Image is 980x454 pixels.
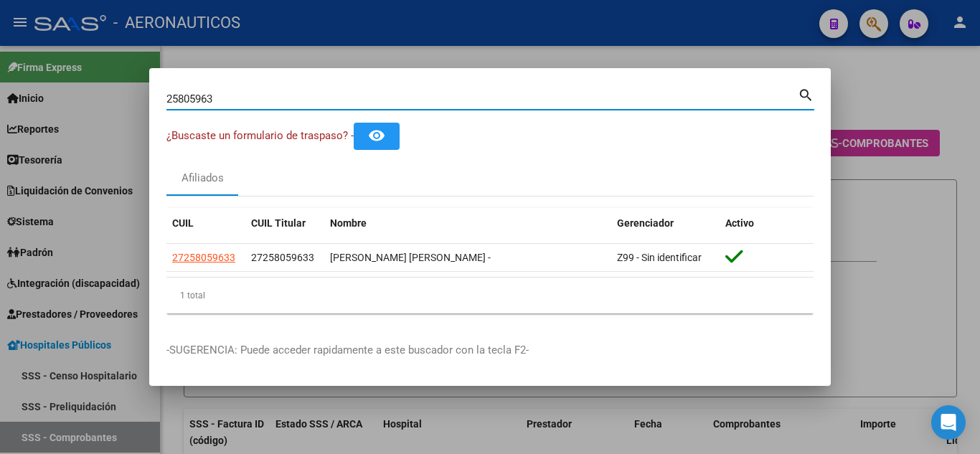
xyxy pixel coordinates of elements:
[166,342,814,359] p: -SUGERENCIA: Puede acceder rapidamente a este buscador con la tecla F2-
[172,252,235,263] span: 27258059633
[166,208,245,239] datatable-header-cell: CUIL
[798,85,814,103] mat-icon: search
[330,250,606,266] div: [PERSON_NAME] [PERSON_NAME] -
[617,252,702,263] span: Z99 - Sin identificar
[166,129,354,142] span: ¿Buscaste un formulario de traspaso? -
[330,217,367,229] span: Nombre
[251,252,314,263] span: 27258059633
[617,217,674,229] span: Gerenciador
[368,127,385,144] mat-icon: remove_red_eye
[725,217,754,229] span: Activo
[931,405,966,440] div: Open Intercom Messenger
[251,217,306,229] span: CUIL Titular
[166,278,814,313] div: 1 total
[611,208,720,239] datatable-header-cell: Gerenciador
[324,208,611,239] datatable-header-cell: Nombre
[245,208,324,239] datatable-header-cell: CUIL Titular
[172,217,194,229] span: CUIL
[182,170,224,186] div: Afiliados
[720,208,814,239] datatable-header-cell: Activo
